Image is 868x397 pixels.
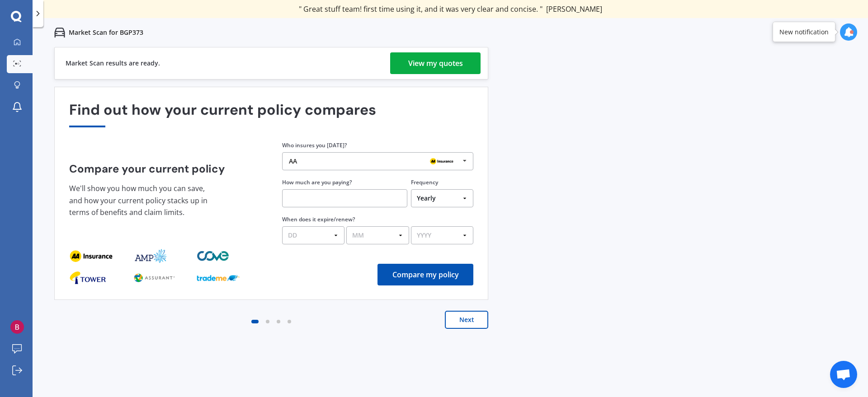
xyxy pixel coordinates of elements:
[390,52,481,74] a: View my quotes
[282,141,347,149] label: Who insures you [DATE]?
[830,361,857,388] a: Open chat
[282,178,352,186] label: How much are you paying?
[69,271,106,285] img: provider_logo_0
[299,5,602,14] div: " Great stuff team! first time using it, and it was very clear and concise. "
[133,271,176,285] img: provider_logo_1
[54,27,65,38] img: car.f15378c7a67c060ca3f3.svg
[133,249,168,263] img: provider_logo_1
[445,311,488,329] button: Next
[69,102,473,127] div: Find out how your current policy compares
[69,163,260,175] h4: Compare your current policy
[546,4,602,14] span: [PERSON_NAME]
[411,178,438,186] label: Frequency
[69,182,214,219] p: We'll show you how much you can save, and how your current policy stacks up in terms of benefits ...
[282,215,355,223] label: When does it expire/renew?
[69,28,143,37] p: Market Scan for BGP373
[66,47,160,79] div: Market Scan results are ready.
[197,271,240,285] img: provider_logo_2
[197,249,231,263] img: provider_logo_2
[69,249,113,263] img: provider_logo_0
[779,28,829,37] div: New notification
[289,158,297,164] div: AA
[10,320,24,334] img: ACg8ocJbi7ZgWBzHnYtxrAmHnIbcyWWG47x7vdJCSNo9bivuJbRo_Q=s96-c
[408,52,463,74] div: View my quotes
[377,264,473,285] button: Compare my policy
[427,156,456,167] img: AA.webp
